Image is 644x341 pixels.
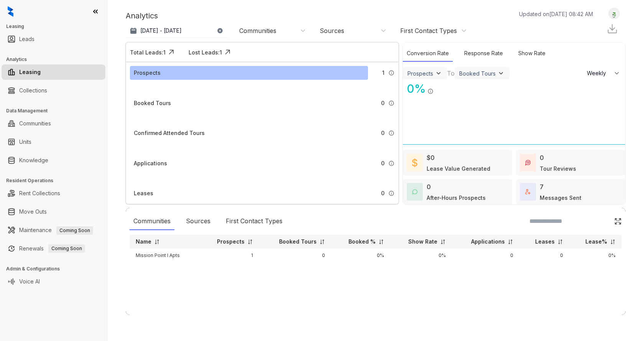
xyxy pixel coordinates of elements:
div: Applications [134,159,167,168]
div: 0 % [403,80,426,97]
div: To [447,69,455,78]
td: 0 [259,249,331,262]
p: Booked Tours [279,238,317,245]
div: 0 [427,182,431,191]
div: Tour Reviews [540,165,576,173]
span: Coming Soon [48,244,85,253]
p: Leases [535,238,555,245]
div: 0 [540,153,544,162]
img: sorting [247,239,253,245]
li: Rent Collections [2,186,105,201]
img: ViewFilterArrow [435,69,442,77]
span: 0 [381,129,384,137]
li: Voice AI [2,274,105,289]
h3: Analytics [6,56,107,63]
span: 1 [382,69,384,77]
p: Prospects [217,238,245,245]
button: [DATE] - [DATE] [126,24,229,38]
img: sorting [508,239,513,245]
li: Units [2,134,105,150]
h3: Data Management [6,107,107,114]
div: Sources [320,26,344,35]
div: Messages Sent [540,194,582,202]
a: Leasing [19,64,41,80]
img: sorting [610,239,616,245]
span: Weekly [587,69,610,77]
h3: Admin & Configurations [6,265,107,272]
div: Confirmed Attended Tours [134,129,205,137]
img: TotalFum [525,189,531,194]
img: sorting [154,239,160,245]
img: Click Icon [222,46,233,58]
img: Click Icon [434,81,445,93]
img: Info [388,100,394,106]
div: Sources [182,213,214,230]
div: Booked Tours [459,70,496,77]
a: Rent Collections [19,186,60,201]
div: Booked Tours [134,99,171,107]
img: Download [606,23,618,35]
a: Knowledge [19,153,48,168]
img: AfterHoursConversations [412,189,417,195]
div: Conversion Rate [403,45,453,62]
a: Leads [19,31,34,47]
div: Leases [134,189,153,198]
li: Collections [2,83,105,98]
a: Move Outs [19,204,47,219]
h3: Resident Operations [6,177,107,184]
a: Voice AI [19,274,40,289]
li: Leads [2,31,105,47]
span: 0 [381,99,384,107]
p: Lease% [585,238,607,245]
img: LeaseValue [412,158,417,167]
li: Leasing [2,64,105,80]
p: Name [136,238,151,245]
img: sorting [319,239,325,245]
p: Analytics [126,10,158,21]
div: Prospects [134,69,161,77]
li: Maintenance [2,222,105,238]
a: Units [19,134,31,150]
h3: Leasing [6,23,107,30]
div: $0 [427,153,435,162]
img: sorting [378,239,384,245]
img: sorting [440,239,446,245]
img: Click Icon [166,46,177,58]
p: [DATE] - [DATE] [140,27,182,35]
img: SearchIcon [598,218,605,224]
td: 0 [452,249,519,262]
div: Communities [239,26,276,35]
li: Communities [2,116,105,131]
a: RenewalsComing Soon [19,241,85,256]
img: sorting [557,239,563,245]
td: 1 [199,249,259,262]
img: TourReviews [525,160,531,165]
p: Updated on [DATE] 08:42 AM [519,10,593,18]
div: After-Hours Prospects [427,194,486,202]
div: Lease Value Generated [427,165,490,173]
img: UserAvatar [609,10,619,18]
p: Applications [471,238,505,245]
div: Communities [130,213,174,230]
img: Info [388,70,394,76]
p: Show Rate [408,238,437,245]
span: Coming Soon [56,226,93,235]
img: Info [388,130,394,136]
div: 7 [540,182,544,191]
td: 0% [331,249,391,262]
td: 0% [569,249,622,262]
div: First Contact Types [222,213,286,230]
p: Booked % [348,238,376,245]
img: ViewFilterArrow [497,69,505,77]
td: 0% [390,249,452,262]
a: Communities [19,116,51,131]
span: 0 [381,189,384,198]
a: Collections [19,83,47,98]
div: Prospects [407,70,433,77]
li: Renewals [2,241,105,256]
button: Weekly [582,66,625,80]
div: Total Leads: 1 [130,48,166,56]
img: Click Icon [614,217,622,225]
img: Info [388,160,394,166]
img: Info [427,88,434,94]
